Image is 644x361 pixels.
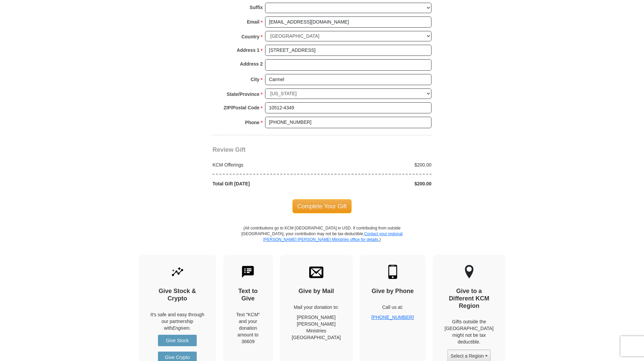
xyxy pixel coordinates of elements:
[251,75,259,84] strong: City
[213,146,246,153] span: Review Gift
[445,318,494,345] p: Gifts outside the [GEOGRAPHIC_DATA] might not be tax deductible.
[158,335,197,346] a: Give Stock
[464,265,474,279] img: other-region
[386,265,400,279] img: mobile.svg
[170,265,185,279] img: give-by-stock.svg
[235,311,261,345] div: Text "KCM" and your donation amount to 36609
[227,89,259,99] strong: State/Province
[235,288,261,302] h4: Text to Give
[172,325,191,331] i: Engiven.
[209,161,322,168] div: KCM Offerings
[322,180,435,187] div: $200.00
[241,32,260,41] strong: Country
[372,315,414,320] a: [PHONE_NUMBER]
[241,225,403,255] p: (All contributions go to KCM [GEOGRAPHIC_DATA] in USD. If contributing from outside [GEOGRAPHIC_D...
[372,304,414,311] p: Call us at:
[151,311,204,331] p: It's safe and easy through our partnership with
[151,288,204,302] h4: Give Stock & Crypto
[237,45,260,55] strong: Address 1
[209,180,322,187] div: Total Gift [DATE]
[309,265,323,279] img: envelope.svg
[322,161,435,168] div: $200.00
[224,103,260,112] strong: ZIP/Postal Code
[292,199,352,213] span: Complete Your Gift
[292,314,341,341] p: [PERSON_NAME] [PERSON_NAME] Ministries [GEOGRAPHIC_DATA]
[445,288,494,310] h4: Give to a Different KCM Region
[250,3,263,12] strong: Suffix
[292,304,341,311] p: Mail your donation to:
[241,265,255,279] img: text-to-give.svg
[372,288,414,295] h4: Give by Phone
[245,118,260,127] strong: Phone
[292,288,341,295] h4: Give by Mail
[247,17,259,27] strong: Email
[240,59,263,69] strong: Address 2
